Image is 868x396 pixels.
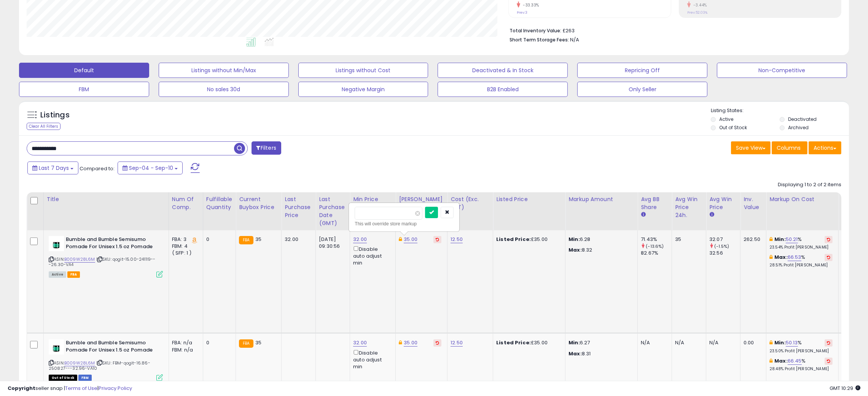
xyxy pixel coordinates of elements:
[80,165,115,172] span: Compared to:
[49,339,163,380] div: ASIN:
[569,350,582,357] strong: Max:
[172,250,197,257] div: ( SFP: 1 )
[19,82,149,97] button: FBM
[239,236,253,244] small: FBA
[778,181,841,188] div: Displaying 1 to 2 of 2 items
[298,82,428,97] button: Negative Margin
[298,63,428,78] button: Listings without Cost
[577,82,707,97] button: Only Seller
[709,211,714,218] small: Avg Win Price.
[744,195,763,211] div: Inv. value
[64,256,95,263] a: B009W28L6M
[786,236,798,243] a: 50.21
[206,339,230,346] div: 0
[404,236,417,243] a: 35.00
[496,339,559,346] div: £35.00
[719,116,733,122] label: Active
[99,385,132,392] a: Privacy Policy
[510,25,836,35] li: £263
[719,124,747,131] label: Out of Stock
[49,236,64,251] img: 31BMuThlD-L._SL40_.jpg
[49,236,163,277] div: ASIN:
[159,63,289,78] button: Listings without Min/Max
[769,245,833,250] p: 23.54% Profit [PERSON_NAME]
[569,195,634,203] div: Markup Amount
[788,116,817,122] label: Deactivated
[809,141,841,154] button: Actions
[255,339,261,346] span: 35
[517,10,527,15] small: Prev: 3
[399,195,444,203] div: [PERSON_NAME]
[19,63,149,78] button: Default
[172,347,197,353] div: FBM: n/a
[65,385,97,392] a: Terms of Use
[285,195,312,219] div: Last Purchase Price
[496,339,531,346] b: Listed Price:
[687,10,707,15] small: Prev: 52.03%
[255,236,261,243] span: 35
[744,339,760,346] div: 0.00
[49,375,77,381] span: All listings that are currently out of stock and unavailable for purchase on Amazon
[769,339,833,353] div: %
[520,2,539,8] small: -33.33%
[438,63,568,78] button: Deactivated & In Stock
[731,141,771,154] button: Save View
[49,271,66,278] span: All listings currently available for purchase on Amazon
[641,236,672,243] div: 71.43%
[691,2,707,8] small: -3.44%
[714,243,729,249] small: (-1.5%)
[8,385,132,392] div: seller snap | |
[769,254,833,268] div: %
[569,339,580,346] strong: Min:
[206,195,233,211] div: Fulfillable Quantity
[438,82,568,97] button: B2B Enabled
[206,236,230,243] div: 0
[569,350,632,357] p: 8.31
[569,339,632,346] p: 6.27
[404,339,417,347] a: 35.00
[786,339,798,347] a: 50.13
[78,375,92,381] span: FBM
[510,36,569,43] b: Short Term Storage Fees:
[252,141,281,155] button: Filters
[641,195,669,211] div: Avg BB Share
[353,245,390,266] div: Disable auto adjust min
[172,339,197,346] div: FBA: n/a
[788,357,802,365] a: 66.45
[744,236,760,243] div: 262.50
[40,110,70,120] h5: Listings
[769,263,833,268] p: 28.51% Profit [PERSON_NAME]
[709,250,740,257] div: 32.56
[39,164,69,172] span: Last 7 Days
[569,246,582,253] strong: Max:
[774,236,786,243] b: Min:
[769,195,835,203] div: Markup on Cost
[788,124,809,131] label: Archived
[717,63,847,78] button: Non-Competitive
[118,162,183,174] button: Sep-04 - Sep-10
[496,236,531,243] b: Listed Price:
[239,195,278,211] div: Current Buybox Price
[319,195,347,227] div: Last Purchase Date (GMT)
[646,243,664,249] small: (-13.6%)
[49,360,150,371] span: | SKU: FBM-qogit-16.86-250827---32.96-VA10
[675,339,700,346] div: N/A
[709,236,740,243] div: 32.07
[709,339,734,346] div: N/A
[569,247,632,253] p: 8.32
[569,236,632,243] p: 6.28
[774,339,786,346] b: Min:
[451,195,490,211] div: Cost (Exc. VAT)
[510,27,561,34] b: Total Inventory Value:
[766,192,839,230] th: The percentage added to the cost of goods (COGS) that forms the calculator for Min & Max prices.
[353,348,390,370] div: Disable auto adjust min
[159,82,289,97] button: No sales 30d
[355,220,454,228] div: This will override store markup
[129,164,173,172] span: Sep-04 - Sep-10
[788,253,801,261] a: 66.53
[641,339,666,346] div: N/A
[641,211,645,218] small: Avg BB Share.
[769,348,833,354] p: 23.50% Profit [PERSON_NAME]
[451,339,463,347] a: 12.50
[772,141,807,154] button: Columns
